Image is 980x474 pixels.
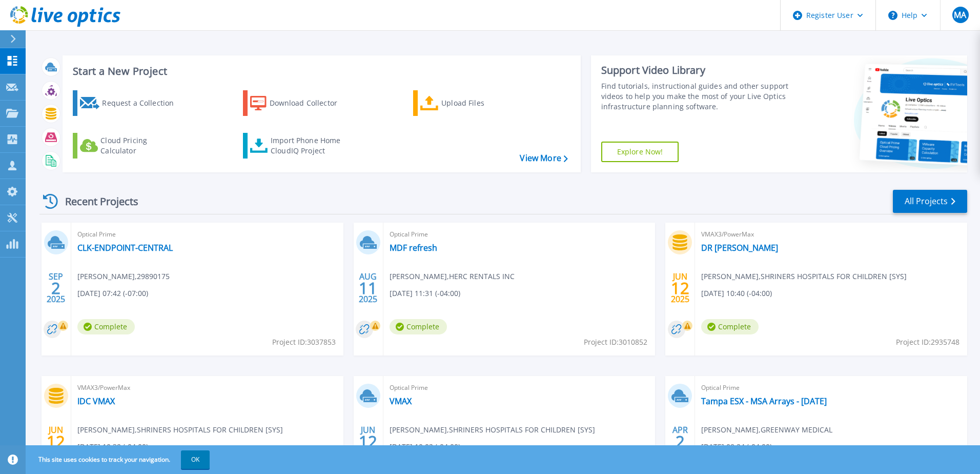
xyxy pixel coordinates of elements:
span: 12 [671,284,689,292]
span: Optical Prime [390,229,649,240]
span: Project ID: 2935748 [896,337,959,348]
span: [PERSON_NAME] , GREENWAY MEDICAL [701,424,832,436]
span: Optical Prime [701,382,961,393]
a: Request a Collection [73,90,187,116]
span: Complete [390,319,447,334]
a: CLK-ENDPOINT-CENTRAL [77,243,173,253]
div: APR 2025 [670,423,690,460]
span: VMAX3/PowerMax [77,382,337,393]
div: Request a Collection [102,93,184,113]
div: AUG 2025 [358,269,378,307]
span: [DATE] 10:40 (-04:00) [701,288,772,299]
a: VMAX [390,396,412,406]
span: Project ID: 3037853 [272,337,336,348]
span: [PERSON_NAME] , 29890175 [77,271,170,282]
span: [DATE] 09:24 (-04:00) [701,441,772,452]
span: [PERSON_NAME] , SHRINERS HOSPITALS FOR CHILDREN [SYS] [390,424,595,436]
span: 2 [676,437,685,446]
span: Optical Prime [77,229,337,240]
span: [PERSON_NAME] , SHRINERS HOSPITALS FOR CHILDREN [SYS] [701,271,907,282]
span: 11 [359,284,377,292]
span: [DATE] 10:39 (-04:00) [77,441,148,452]
span: 12 [359,437,377,446]
div: Cloud Pricing Calculator [100,135,182,156]
span: [DATE] 11:31 (-04:00) [390,288,460,299]
a: IDC VMAX [77,396,115,406]
a: DR [PERSON_NAME] [701,243,778,253]
div: JUN 2025 [670,269,690,307]
h3: Start a New Project [73,66,567,77]
div: Find tutorials, instructional guides and other support videos to help you make the most of your L... [601,81,793,112]
div: Support Video Library [601,64,793,77]
span: [DATE] 07:42 (-07:00) [77,288,148,299]
span: Project ID: 3010852 [584,337,647,348]
span: MA [954,11,966,19]
span: Complete [77,319,135,334]
div: Download Collector [270,93,352,113]
span: Optical Prime [390,382,649,393]
span: VMAX3/PowerMax [701,229,961,240]
span: 2 [51,284,60,292]
a: Download Collector [243,90,357,116]
button: OK [181,450,210,469]
span: 12 [47,437,65,446]
span: This site uses cookies to track your navigation. [28,450,210,469]
span: [DATE] 10:02 (-04:00) [390,441,460,452]
div: Recent Projects [39,189,152,214]
a: Upload Files [413,90,527,116]
a: Tampa ESX - MSA Arrays - [DATE] [701,396,827,406]
div: JUN 2025 [358,423,378,460]
span: [PERSON_NAME] , HERC RENTALS INC [390,271,515,282]
span: [PERSON_NAME] , SHRINERS HOSPITALS FOR CHILDREN [SYS] [77,424,283,436]
a: Cloud Pricing Calculator [73,133,187,159]
a: All Projects [893,190,967,213]
div: JUN 2025 [46,423,66,460]
a: Explore Now! [601,142,679,162]
a: MDF refresh [390,243,437,253]
a: View More [520,153,567,163]
span: Complete [701,319,759,334]
div: Upload Files [441,93,523,113]
div: Import Phone Home CloudIQ Project [271,135,351,156]
div: SEP 2025 [46,269,66,307]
